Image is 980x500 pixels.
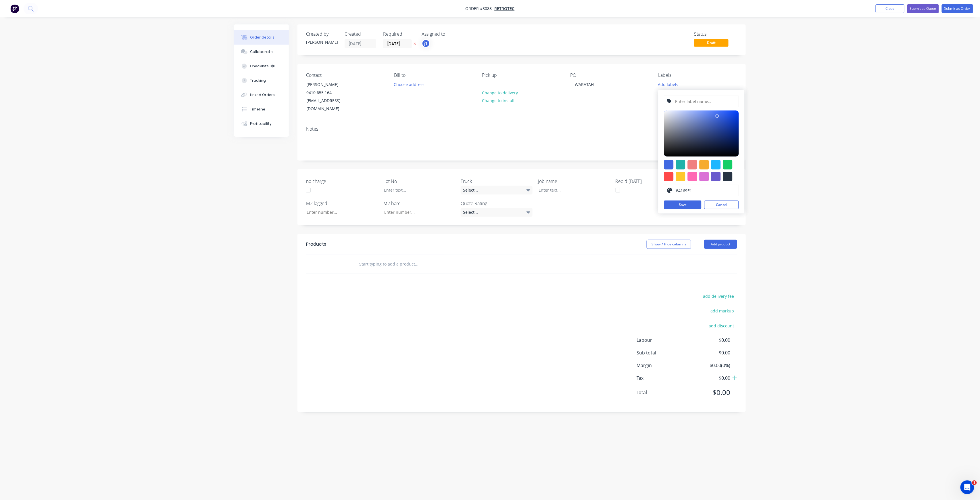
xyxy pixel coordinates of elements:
input: Enter label name... [675,96,736,107]
input: Enter number... [379,208,455,217]
span: $0.00 [688,349,730,356]
div: [EMAIL_ADDRESS][DOMAIN_NAME] [306,97,354,113]
iframe: Intercom live chat [960,480,974,494]
label: Quote Rating [461,200,533,207]
span: Tax [637,375,688,381]
div: Timeline [250,107,266,112]
span: $0.00 ( 0 %) [688,362,730,369]
button: Profitability [234,117,289,131]
button: Show / Hide columns [647,240,691,249]
span: Labour [637,337,688,343]
button: Linked Orders [234,88,289,102]
div: #6a5acd [711,172,721,181]
div: Required [383,31,415,37]
span: $0.00 [688,375,730,381]
div: [PERSON_NAME]0410 655 164[EMAIL_ADDRESS][DOMAIN_NAME] [301,80,359,113]
div: #ffc82c [676,172,685,181]
div: Created by [306,31,338,37]
div: Select... [461,208,533,217]
div: #ff4949 [664,172,674,181]
div: #f6ab2f [700,160,709,169]
span: 1 [972,480,977,485]
div: #f08080 [688,160,697,169]
button: add delivery fee [700,292,737,300]
div: Order details [250,35,275,40]
div: #da70d6 [700,172,709,181]
div: Assigned to [422,31,479,37]
button: Choose address [391,80,428,88]
label: Job name [538,178,610,185]
button: Order details [234,30,289,45]
label: Req'd [DATE] [616,178,687,185]
button: Submit as Order [942,4,973,13]
div: Profitability [250,121,272,126]
label: Lot No [383,178,455,185]
div: Bill to [394,72,473,78]
label: Truck [461,178,533,185]
div: Pick up [482,72,561,78]
button: add markup [708,307,737,315]
button: jT [422,39,430,48]
div: Tracking [250,78,266,83]
div: #ff69b4 [688,172,697,181]
label: no charge [306,178,378,185]
span: Sub total [637,349,688,356]
span: Margin [637,362,688,369]
div: #13ce66 [723,160,733,169]
div: Select... [461,186,533,194]
div: #20b2aa [676,160,685,169]
button: Checklists 0/0 [234,59,289,73]
input: Enter number... [302,208,378,217]
span: Order #3088 - [466,6,495,12]
img: Factory [10,4,19,13]
button: Change to delivery [479,89,521,96]
div: PO [570,72,649,78]
div: WARATAH [570,80,598,89]
span: Total [637,389,688,396]
button: Tracking [234,73,289,88]
div: #4169e1 [664,160,674,169]
button: add discount [706,322,737,330]
div: Linked Orders [250,92,275,98]
button: Save [664,201,702,209]
button: Change to install [479,97,518,104]
span: Draft [694,39,729,46]
div: Checklists 0/0 [250,64,276,69]
a: Retrotec [495,6,515,12]
span: $0.00 [688,387,730,398]
div: [PERSON_NAME] [306,39,338,45]
label: M2 bare [383,200,455,207]
button: Cancel [704,201,739,209]
button: Timeline [234,102,289,117]
span: $0.00 [688,337,730,343]
button: Add labels [655,80,681,88]
button: Submit as Quote [907,4,939,13]
div: #1fb6ff [711,160,721,169]
div: 0410 655 164 [306,89,354,97]
div: Collaborate [250,49,273,54]
div: Labels [658,72,737,78]
button: Add product [704,240,737,249]
label: M2 lagged [306,200,378,207]
div: Status [694,31,737,37]
input: Start typing to add a product... [359,258,474,270]
div: Created [345,31,376,37]
button: Collaborate [234,45,289,59]
div: #273444 [723,172,733,181]
div: Products [306,241,326,248]
div: Contact [306,72,385,78]
div: [PERSON_NAME] [306,81,354,89]
div: Notes [306,126,737,132]
button: Close [876,4,904,13]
